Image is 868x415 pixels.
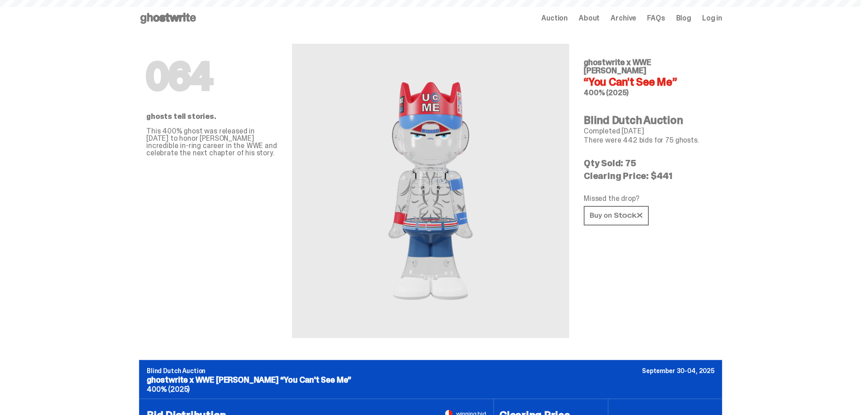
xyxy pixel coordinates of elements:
a: About [579,15,600,22]
p: There were 442 bids for 75 ghosts. [584,137,715,144]
img: WWE John Cena&ldquo;You Can't See Me&rdquo; [330,66,531,316]
p: Completed [DATE] [584,128,715,135]
p: Clearing Price: $441 [584,171,715,180]
p: ghosts tell stories. [146,113,277,120]
a: Blog [676,15,691,22]
h1: 064 [146,58,277,95]
p: This 400% ghost was released in [DATE] to honor [PERSON_NAME] incredible in-ring career in the WW... [146,128,277,157]
p: Missed the drop? [584,195,715,202]
span: ghostwrite x WWE [PERSON_NAME] [584,57,651,76]
h4: Blind Dutch Auction [584,115,715,126]
span: 400% (2025) [147,384,190,394]
h4: “You Can't See Me” [584,77,715,87]
p: September 30-04, 2025 [642,368,714,374]
a: Archive [611,15,636,22]
p: ghostwrite x WWE [PERSON_NAME] “You Can't See Me” [147,376,714,384]
a: FAQs [647,15,665,22]
span: 400% (2025) [584,88,629,97]
p: Qty Sold: 75 [584,159,715,168]
p: Blind Dutch Auction [147,368,714,374]
a: Log in [702,15,722,22]
a: Auction [541,15,568,22]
